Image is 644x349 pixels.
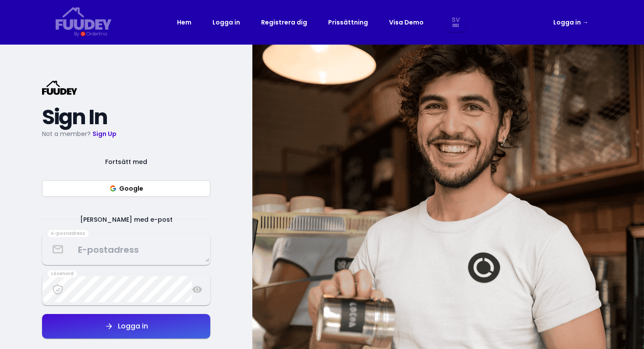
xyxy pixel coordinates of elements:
[86,30,107,38] div: Orderlina
[48,230,88,237] div: E-postadress
[389,17,424,28] a: Visa Demo
[42,180,210,197] button: Google
[92,129,117,138] a: Sign Up
[95,157,158,167] span: Fortsätt med
[74,30,79,38] div: By
[582,18,588,27] span: →
[48,270,77,277] div: Lösenord
[42,129,210,139] p: Not a member?
[212,17,240,28] a: Logga in
[70,214,183,225] span: [PERSON_NAME] med e-post
[42,314,210,339] button: Logga in
[261,17,307,28] a: Registrera dig
[113,323,148,330] div: Logga in
[553,17,588,28] a: Logga in
[42,109,210,125] h2: Sign In
[177,17,191,28] a: Hem
[56,7,112,30] svg: {/* Added fill="currentColor" here */} {/* This rectangle defines the background. Its explicit fi...
[328,17,368,28] a: Prissättning
[42,80,77,95] svg: {/* Added fill="currentColor" here */} {/* This rectangle defines the background. Its explicit fi...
